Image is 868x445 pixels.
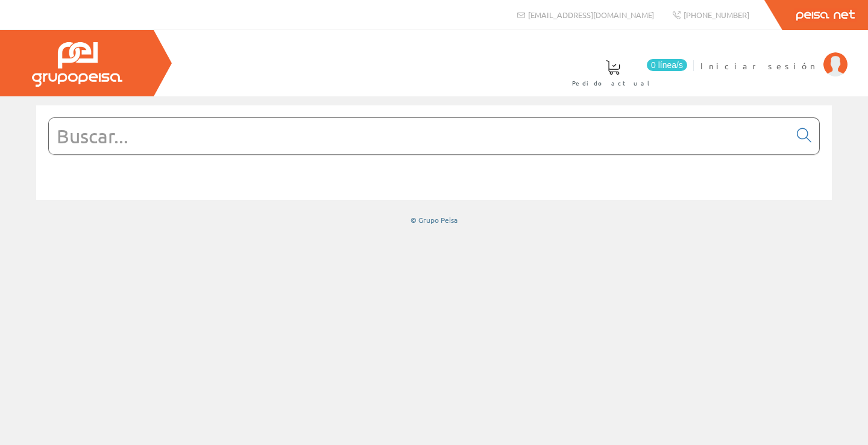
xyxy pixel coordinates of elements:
[700,60,817,72] span: Iniciar sesión
[49,118,790,154] input: Buscar...
[32,42,122,87] img: Grupo Peisa
[684,10,749,20] span: [PHONE_NUMBER]
[528,10,654,20] span: [EMAIL_ADDRESS][DOMAIN_NAME]
[36,215,832,225] div: © Grupo Peisa
[572,77,654,89] span: Pedido actual
[700,50,848,61] a: Iniciar sesión
[647,59,687,71] span: 0 línea/s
